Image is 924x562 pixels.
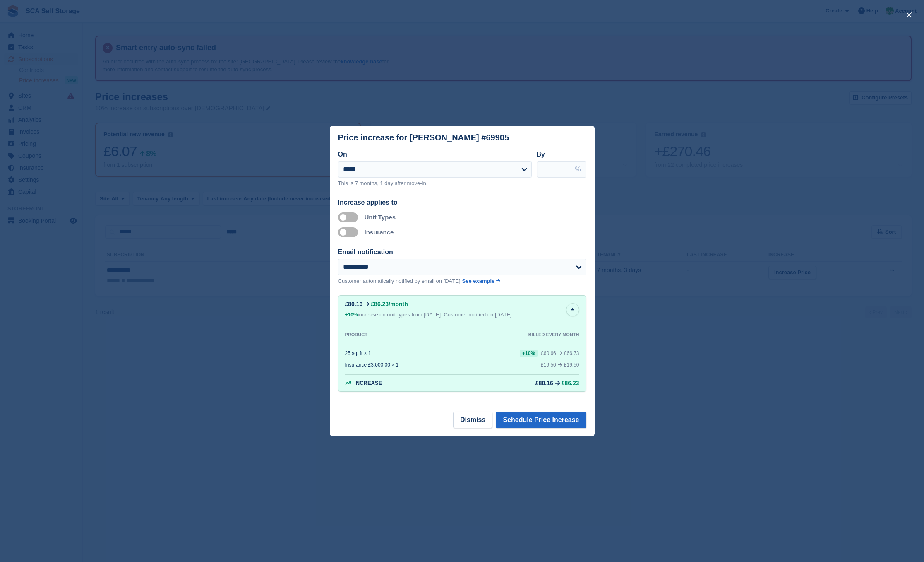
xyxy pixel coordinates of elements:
span: /month [389,301,408,307]
label: Unit Types [365,214,396,221]
p: This is 7 months, 1 day after move-in. [338,179,532,188]
div: £60.66 [541,350,556,356]
button: Schedule Price Increase [496,412,586,428]
div: Insurance £3,000.00 × 1 [345,362,399,368]
div: Increase applies to [338,198,586,207]
div: £80.16 [535,380,553,386]
div: £80.16 [345,301,363,307]
span: increase on unit types from [DATE]. [345,311,442,318]
span: £19.50 [564,362,579,368]
label: On [338,151,347,158]
button: close [902,8,916,22]
label: By [537,151,545,158]
label: Email notification [338,248,393,256]
button: Dismiss [453,412,492,428]
label: Insurance [365,229,394,236]
div: +10% [345,311,358,319]
span: £86.23 [371,301,389,307]
span: Increase [354,380,382,386]
a: See example [462,277,501,285]
span: £66.73 [564,350,579,356]
span: See example [462,278,495,284]
div: 25 sq. ft × 1 [345,350,371,356]
div: PRODUCT [345,332,367,338]
label: Apply to insurance [338,232,361,233]
span: £86.23 [562,380,579,386]
div: +10% [520,350,538,357]
label: Apply to unit types [338,217,361,218]
span: Customer notified on [DATE] [444,311,512,318]
div: Price increase for [PERSON_NAME] #69905 [338,133,509,142]
p: Customer automatically notified by email on [DATE] [338,277,461,285]
div: BILLED EVERY MONTH [528,332,579,338]
div: £19.50 [541,362,556,368]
